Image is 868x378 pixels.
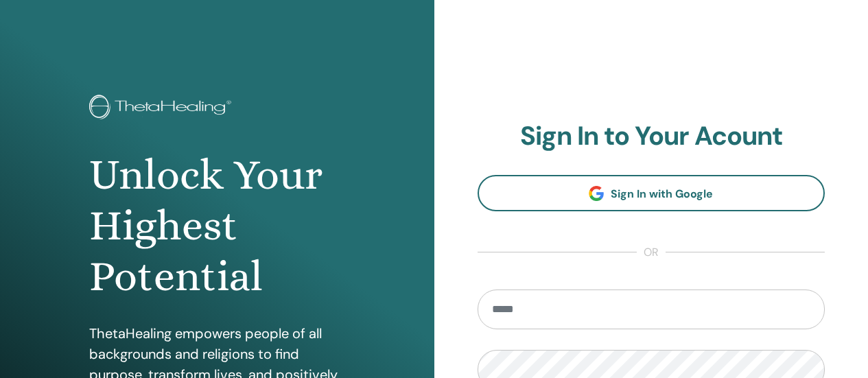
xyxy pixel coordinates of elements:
span: or [637,244,666,261]
h2: Sign In to Your Acount [478,121,825,152]
span: Sign In with Google [611,187,713,201]
a: Sign In with Google [478,175,825,211]
h1: Unlock Your Highest Potential [89,150,344,303]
